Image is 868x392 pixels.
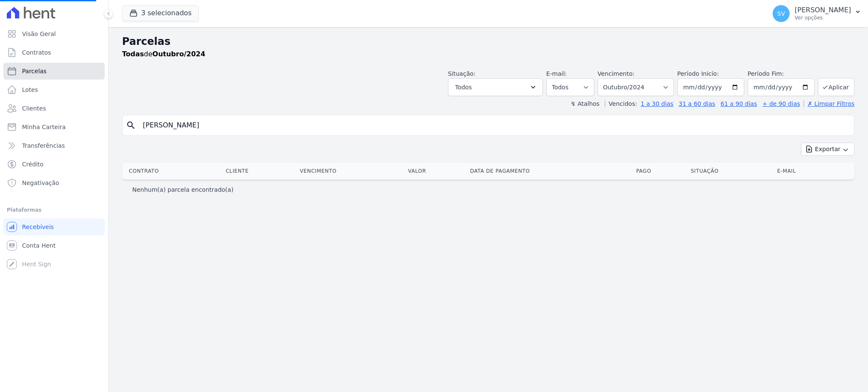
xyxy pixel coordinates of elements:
label: E-mail: [546,70,567,77]
button: Todos [448,78,543,96]
strong: Todas [122,50,144,58]
th: Contrato [122,163,222,179]
a: 61 a 90 dias [721,100,757,107]
th: Pago [633,163,687,179]
span: SV [777,11,785,17]
th: Valor [405,163,467,179]
a: 1 a 30 dias [641,100,673,107]
button: SV [PERSON_NAME] Ver opções [766,2,868,25]
span: Todos [455,82,472,92]
span: Contratos [22,48,51,57]
span: Minha Carteira [22,123,66,131]
a: Negativação [3,174,105,191]
label: Vencimento: [598,70,634,77]
span: Visão Geral [22,30,56,38]
p: Ver opções [795,14,851,21]
label: Vencidos: [605,100,637,107]
a: Crédito [3,156,105,173]
a: 31 a 60 dias [679,100,715,107]
a: Lotes [3,81,105,98]
a: Recebíveis [3,218,105,235]
a: + de 90 dias [762,100,800,107]
a: Clientes [3,100,105,117]
a: Visão Geral [3,25,105,42]
span: Clientes [22,104,46,113]
label: Situação: [448,70,476,77]
p: Nenhum(a) parcela encontrado(a) [132,185,234,194]
strong: Outubro/2024 [153,50,206,58]
div: Plataformas [7,205,101,215]
span: Negativação [22,179,59,187]
i: search [126,120,136,130]
span: Transferências [22,141,65,150]
h2: Parcelas [122,34,854,49]
label: Período Inicío: [677,70,719,77]
th: E-mail [774,163,837,179]
p: de [122,49,205,59]
th: Situação [687,163,774,179]
th: Cliente [222,163,296,179]
button: Aplicar [818,78,854,96]
a: Contratos [3,44,105,61]
span: Parcelas [22,67,47,75]
span: Recebíveis [22,223,54,231]
p: [PERSON_NAME] [795,6,851,14]
a: Minha Carteira [3,119,105,135]
span: Crédito [22,160,44,168]
th: Vencimento [297,163,405,179]
button: 3 selecionados [122,5,199,21]
button: Exportar [801,143,854,156]
span: Conta Hent [22,241,56,250]
th: Data de Pagamento [467,163,633,179]
label: Período Fim: [748,69,815,78]
span: Lotes [22,86,38,94]
a: ✗ Limpar Filtros [804,100,854,107]
a: Conta Hent [3,237,105,254]
a: Parcelas [3,63,105,80]
label: ↯ Atalhos [570,100,599,107]
a: Transferências [3,137,105,154]
input: Buscar por nome do lote ou do cliente [138,117,851,134]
